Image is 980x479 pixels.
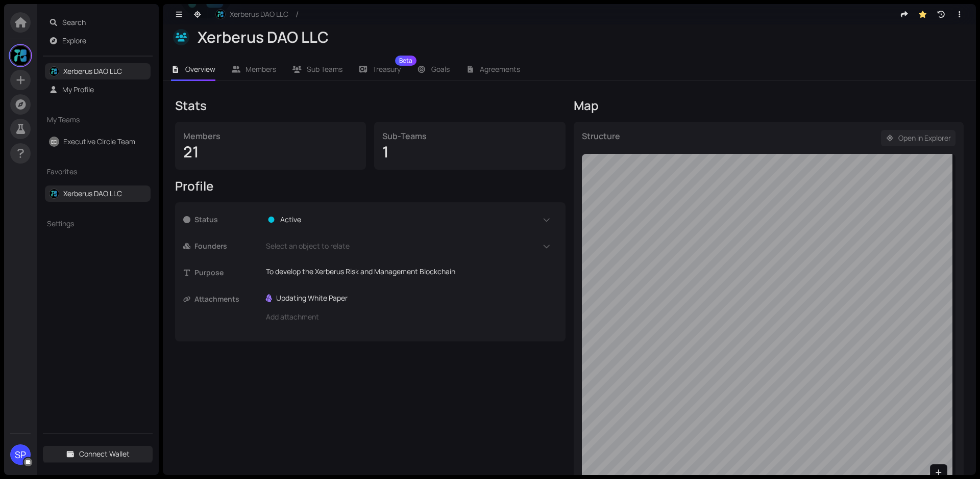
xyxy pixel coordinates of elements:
[307,64,342,74] span: Sub Teams
[431,64,450,74] span: Goals
[47,114,131,125] span: My Teams
[260,309,557,325] div: Add attachment
[175,97,566,114] div: Stats
[43,212,153,235] div: Settings
[262,241,350,252] span: Select an object to relate
[183,142,358,162] div: 21
[373,66,401,73] span: Treasury
[11,46,30,65] img: gQX6TtSrwZ.jpeg
[210,6,293,22] button: Xerberus DAO LLC
[47,218,131,229] span: Settings
[15,444,26,465] span: SP
[194,294,260,305] span: Attachments
[43,108,153,131] div: My Teams
[480,64,520,74] span: Agreements
[230,9,288,20] span: Xerberus DAO LLC
[898,132,951,144] span: Open in Explorer
[276,292,348,304] div: Updating White Paper
[43,446,153,462] button: Connect Wallet
[47,166,131,177] span: Favorites
[185,64,215,74] span: Overview
[63,66,122,76] a: Xerberus DAO LLC
[79,448,130,460] span: Connect Wallet
[198,28,962,47] div: Xerberus DAO LLC
[43,160,153,183] div: Favorites
[175,178,566,194] div: Profile
[216,10,225,19] img: HgCiZ4BMi_.jpeg
[582,130,620,154] div: Structure
[194,241,260,252] span: Founders
[62,36,86,45] a: Explore
[382,142,557,162] div: 1
[183,130,358,142] div: Members
[62,85,94,94] a: My Profile
[395,56,416,66] sup: Beta
[63,137,135,146] a: Executive Circle Team
[50,189,59,198] img: HgCiZ4BMi_.jpeg
[280,214,301,225] span: Active
[574,97,964,114] div: Map
[194,214,260,225] span: Status
[194,267,260,278] span: Purpose
[382,130,557,142] div: Sub-Teams
[265,292,348,304] a: Updating White Paper
[266,266,551,277] p: To develop the Xerberus Risk and Management Blockchain
[881,130,956,146] button: Open in Explorer
[246,64,276,74] span: Members
[49,185,146,202] a: Xerberus DAO LLC
[62,14,147,31] span: Search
